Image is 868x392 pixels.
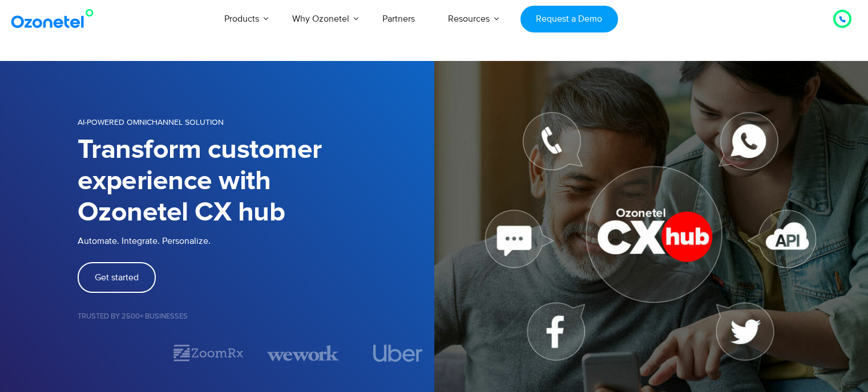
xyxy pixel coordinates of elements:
div: Image Carousel [78,343,434,363]
img: uber [373,345,423,362]
p: Automate. Integrate. Personalize. [78,234,434,248]
span: Get started [95,273,139,282]
img: wework [267,343,339,363]
a: Request a Demo [520,6,618,32]
div: 2 / 7 [172,343,244,363]
div: 1 / 7 [78,346,150,360]
div: 4 / 7 [362,345,434,362]
a: Get started [78,262,156,293]
span: AI-POWERED OMNICHANNEL SOLUTION [78,117,224,127]
h1: Transform customer experience with Ozonetel CX hub [78,134,434,228]
div: 3 / 7 [267,343,339,363]
h5: Trusted by 2500+ Businesses [78,313,434,320]
img: zoomrx [172,343,244,363]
